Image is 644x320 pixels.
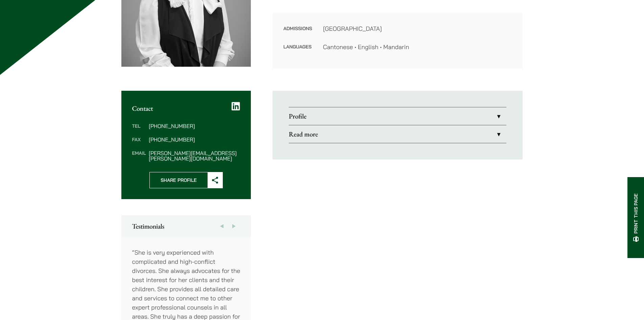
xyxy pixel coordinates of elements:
h2: Testimonials [132,222,240,230]
a: LinkedIn [232,102,240,111]
h2: Contact [132,104,240,112]
button: Next [228,215,240,237]
dt: Languages [283,42,312,51]
a: Profile [289,107,506,125]
dt: Tel [132,123,146,137]
dt: Email [132,150,146,161]
dd: [PHONE_NUMBER] [149,123,240,129]
dd: [PHONE_NUMBER] [149,137,240,142]
span: Share Profile [150,172,208,188]
dd: [PERSON_NAME][EMAIL_ADDRESS][PERSON_NAME][DOMAIN_NAME] [149,150,240,161]
dt: Admissions [283,24,312,42]
dd: Cantonese • English • Mandarin [323,42,512,51]
a: Read more [289,125,506,143]
dd: [GEOGRAPHIC_DATA] [323,24,512,33]
dt: Fax [132,137,146,150]
button: Previous [216,215,228,237]
button: Share Profile [149,172,223,188]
